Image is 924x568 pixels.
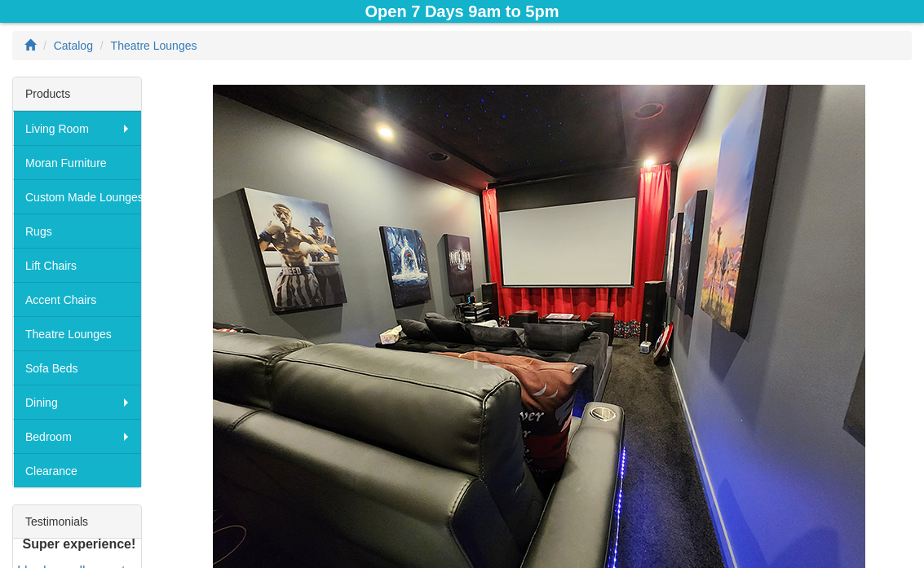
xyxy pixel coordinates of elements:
a: Lift Chairs [13,248,141,282]
a: Moran Furniture [13,145,141,179]
a: Living Room [13,111,141,145]
a: Clearance [13,453,141,487]
a: Catalog [54,39,93,52]
a: Sofa Beds [13,350,141,385]
a: Dining [13,385,141,419]
div: Products [13,77,141,111]
a: Theatre Lounges [13,316,141,350]
a: Theatre Lounges [111,39,197,52]
a: Custom Made Lounges [13,179,141,214]
a: Rugs [13,214,141,248]
div: Testimonials [13,505,141,539]
a: Accent Chairs [13,282,141,316]
a: Bedroom [13,419,141,453]
b: Super experience! [23,537,136,551]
